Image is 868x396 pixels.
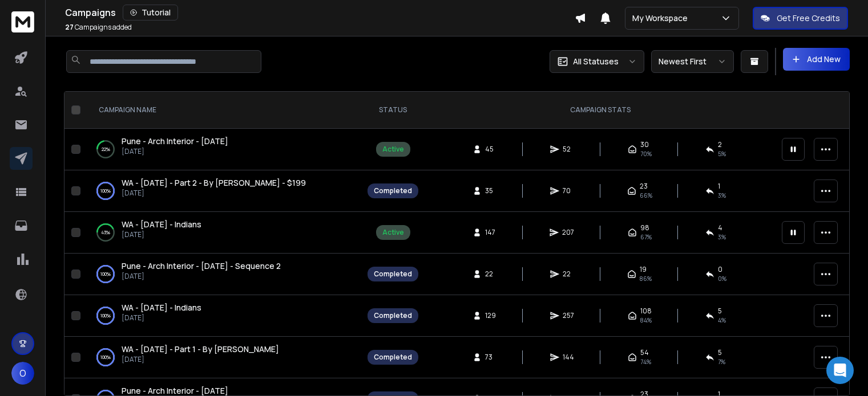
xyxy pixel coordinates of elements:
[65,22,74,32] span: 27
[122,147,228,156] p: [DATE]
[122,136,228,147] a: Pune - Arch Interior - [DATE]
[122,355,279,364] p: [DATE]
[718,232,726,242] span: 3 %
[640,348,649,357] span: 54
[123,5,178,21] button: Tutorial
[65,23,132,32] p: Campaigns added
[485,145,496,154] span: 45
[718,307,722,316] span: 5
[640,149,652,158] span: 70 %
[718,140,722,149] span: 2
[826,357,854,384] div: Open Intercom Messenger
[640,140,649,149] span: 30
[485,228,496,237] span: 147
[640,307,652,316] span: 108
[382,228,404,237] div: Active
[718,348,722,357] span: 5
[563,145,574,154] span: 52
[640,274,652,283] span: 86 %
[122,344,279,355] a: WA - [DATE] - Part 1 - By [PERSON_NAME]
[640,265,647,274] span: 19
[122,260,281,272] a: Pune - Arch Interior - [DATE] - Sequence 2
[65,5,575,21] div: Campaigns
[102,144,110,155] p: 22 %
[85,254,361,295] td: 100%Pune - Arch Interior - [DATE] - Sequence 2[DATE]
[425,92,775,129] th: CAMPAIGN STATS
[122,177,306,189] a: WA - [DATE] - Part 2 - By [PERSON_NAME] - $199
[718,274,726,283] span: 0 %
[361,92,425,129] th: STATUS
[122,385,228,396] span: Pune - Arch Interior - [DATE]
[374,270,412,279] div: Completed
[562,228,574,237] span: 207
[783,48,850,71] button: Add New
[640,223,649,232] span: 98
[85,92,361,129] th: CAMPAIGN NAME
[573,56,619,67] p: All Statuses
[85,212,361,254] td: 43%WA - [DATE] - Indians[DATE]
[640,191,652,200] span: 66 %
[563,311,574,320] span: 257
[122,313,201,322] p: [DATE]
[122,219,201,230] span: WA - [DATE] - Indians
[122,230,201,239] p: [DATE]
[640,357,651,366] span: 74 %
[11,362,34,385] button: O
[777,13,840,24] p: Get Free Credits
[100,185,111,197] p: 100 %
[122,344,279,354] span: WA - [DATE] - Part 1 - By [PERSON_NAME]
[100,310,111,321] p: 100 %
[85,170,361,212] td: 100%WA - [DATE] - Part 2 - By [PERSON_NAME] - $199[DATE]
[718,223,722,232] span: 4
[718,191,726,200] span: 3 %
[563,270,574,279] span: 22
[651,50,734,73] button: Newest First
[563,186,574,195] span: 70
[485,311,496,320] span: 129
[374,311,412,320] div: Completed
[122,189,306,198] p: [DATE]
[122,260,281,271] span: Pune - Arch Interior - [DATE] - Sequence 2
[563,353,574,362] span: 144
[718,357,725,366] span: 7 %
[101,227,110,238] p: 43 %
[382,145,404,154] div: Active
[718,265,722,274] span: 0
[485,186,496,195] span: 35
[753,7,848,30] button: Get Free Credits
[122,302,201,313] a: WA - [DATE] - Indians
[374,186,412,195] div: Completed
[640,316,652,325] span: 84 %
[718,149,726,158] span: 5 %
[640,182,648,191] span: 23
[122,136,228,146] span: Pune - Arch Interior - [DATE]
[640,232,652,242] span: 67 %
[485,353,496,362] span: 73
[122,219,201,230] a: WA - [DATE] - Indians
[100,268,111,280] p: 100 %
[485,270,496,279] span: 22
[122,272,281,281] p: [DATE]
[632,13,692,24] p: My Workspace
[718,182,720,191] span: 1
[718,316,726,325] span: 4 %
[100,352,111,363] p: 100 %
[85,295,361,337] td: 100%WA - [DATE] - Indians[DATE]
[85,337,361,378] td: 100%WA - [DATE] - Part 1 - By [PERSON_NAME][DATE]
[122,302,201,313] span: WA - [DATE] - Indians
[374,353,412,362] div: Completed
[85,129,361,170] td: 22%Pune - Arch Interior - [DATE][DATE]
